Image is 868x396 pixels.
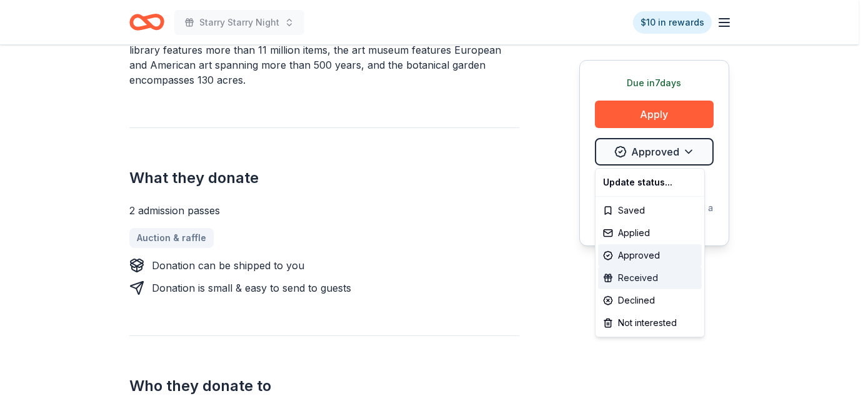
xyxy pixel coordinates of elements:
[199,15,279,30] span: Starry Starry Night
[598,289,702,312] div: Declined
[598,222,702,244] div: Applied
[598,244,702,267] div: Approved
[598,267,702,289] div: Received
[598,199,702,222] div: Saved
[598,171,702,194] div: Update status...
[598,312,702,334] div: Not interested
